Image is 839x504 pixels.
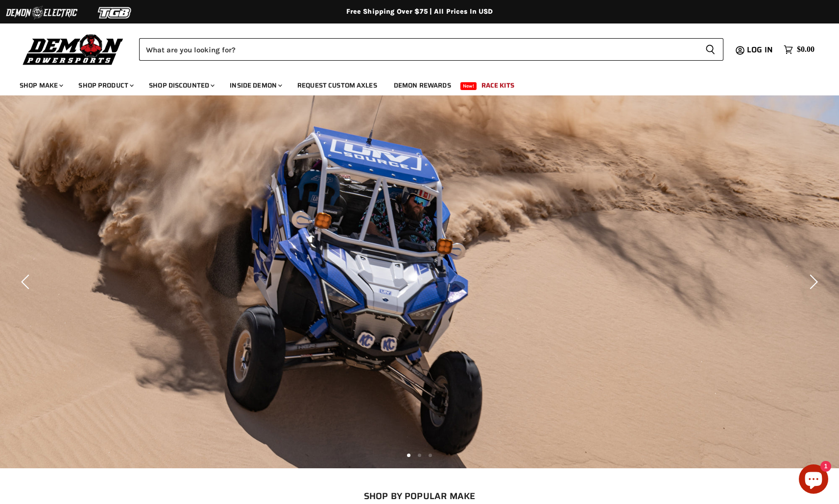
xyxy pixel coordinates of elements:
[71,75,140,95] a: Shop Product
[796,464,831,496] inbox-online-store-chat: Shopify online store chat
[142,75,220,95] a: Shop Discounted
[460,82,477,90] span: New!
[12,71,812,95] ul: Main menu
[222,75,288,95] a: Inside Demon
[418,454,421,457] li: Page dot 2
[743,46,779,54] a: Log in
[747,44,773,56] span: Log in
[697,38,723,61] button: Search
[779,43,819,57] a: $0.00
[139,38,723,61] form: Product
[797,45,815,54] span: $0.00
[20,32,127,67] img: Demon Powersports
[802,272,822,292] button: Next
[429,454,432,457] li: Page dot 3
[386,75,458,95] a: Demon Rewards
[12,75,69,95] a: Shop Make
[139,38,697,61] input: Search
[407,454,410,457] li: Page dot 1
[40,491,799,501] h2: SHOP BY POPULAR MAKE
[28,7,812,16] div: Free Shipping Over $75 | All Prices In USD
[5,3,78,22] img: Demon Electric Logo 2
[17,272,37,292] button: Previous
[290,75,384,95] a: Request Custom Axles
[474,75,522,95] a: Race Kits
[78,3,152,22] img: TGB Logo 2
